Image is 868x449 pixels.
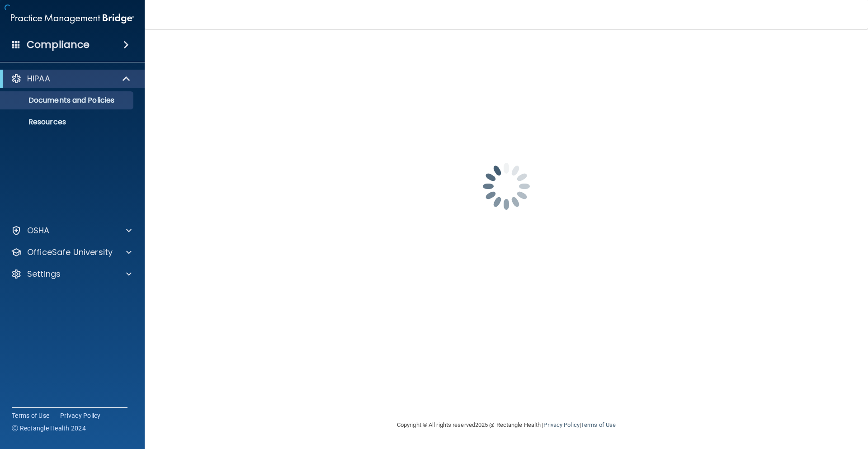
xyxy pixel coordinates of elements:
[12,424,86,433] span: Ⓒ Rectangle Health 2024
[27,38,90,51] h4: Compliance
[11,247,132,258] a: OfficeSafe University
[543,421,579,428] a: Privacy Policy
[11,73,131,84] a: HIPAA
[11,9,134,28] img: PMB logo
[341,411,671,440] div: Copyright © All rights reserved 2025 @ Rectangle Health | |
[27,73,50,84] p: HIPAA
[6,96,129,105] p: Documents and Policies
[27,247,113,258] p: OfficeSafe University
[12,411,49,420] a: Terms of Use
[11,225,132,236] a: OSHA
[27,269,61,279] p: Settings
[712,385,857,421] iframe: Drift Widget Chat Controller
[11,269,132,279] a: Settings
[27,225,50,236] p: OSHA
[461,141,552,232] img: spinner.e123f6fc.gif
[6,118,129,127] p: Resources
[60,411,101,420] a: Privacy Policy
[581,421,616,428] a: Terms of Use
